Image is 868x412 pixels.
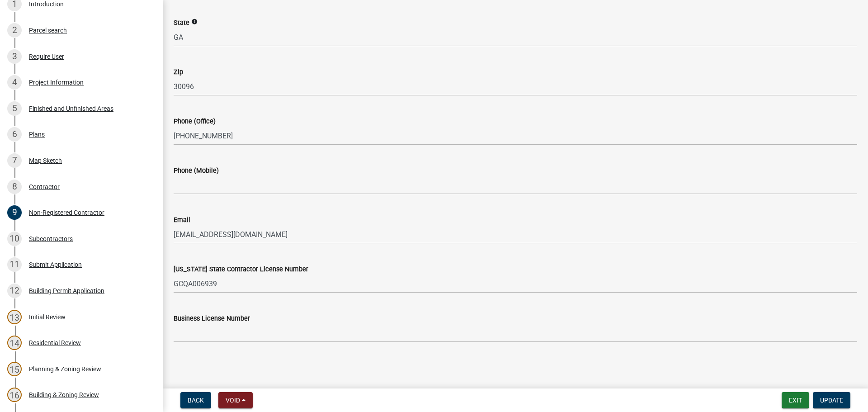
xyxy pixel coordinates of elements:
[174,20,189,26] label: State
[29,288,104,294] div: Building Permit Application
[7,232,22,246] div: 10
[29,131,45,137] div: Plans
[29,79,84,85] div: Project Information
[7,310,22,324] div: 13
[29,1,64,7] div: Introduction
[174,266,308,273] label: [US_STATE] State Contractor License Number
[820,397,843,404] span: Update
[226,397,240,404] span: Void
[7,49,22,64] div: 3
[29,261,82,268] div: Submit Application
[191,19,198,25] i: info
[7,284,22,298] div: 12
[29,236,73,242] div: Subcontractors
[29,366,101,372] div: Planning & Zoning Review
[29,340,81,346] div: Residential Review
[29,184,60,190] div: Contractor
[174,316,250,322] label: Business License Number
[7,388,22,402] div: 16
[174,118,216,125] label: Phone (Office)
[7,23,22,38] div: 2
[7,180,22,194] div: 8
[7,75,22,90] div: 4
[7,336,22,350] div: 14
[7,362,22,376] div: 15
[813,392,850,408] button: Update
[29,105,113,112] div: Finished and Unfinished Areas
[7,257,22,272] div: 11
[29,209,104,216] div: Non-Registered Contractor
[29,157,62,164] div: Map Sketch
[7,153,22,168] div: 7
[7,127,22,142] div: 6
[7,101,22,116] div: 5
[29,27,67,33] div: Parcel search
[180,392,211,408] button: Back
[29,392,99,398] div: Building & Zoning Review
[174,168,219,174] label: Phone (Mobile)
[29,53,64,60] div: Require User
[174,217,190,223] label: Email
[782,392,809,408] button: Exit
[174,69,183,76] label: Zip
[7,205,22,220] div: 9
[29,314,66,320] div: Initial Review
[188,397,204,404] span: Back
[218,392,253,408] button: Void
